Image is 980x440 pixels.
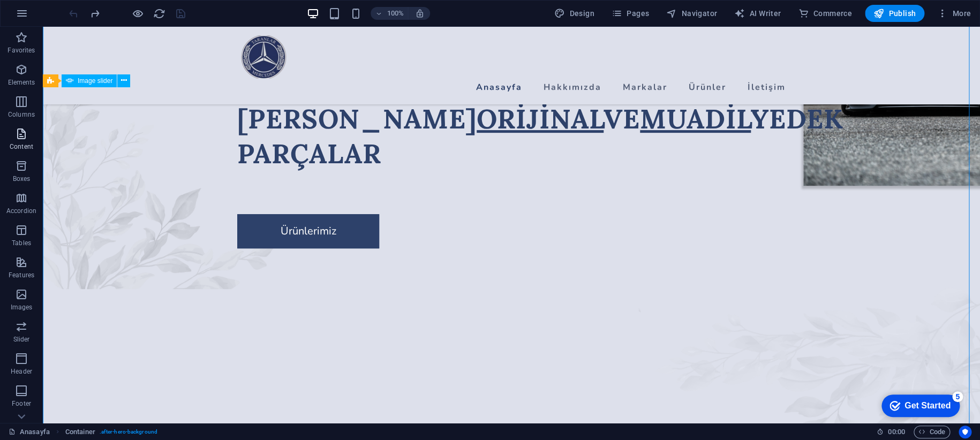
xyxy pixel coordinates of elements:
[895,428,897,436] span: :
[11,303,33,312] p: Images
[918,426,945,438] span: Code
[7,46,35,55] p: Favorites
[32,12,78,21] div: Get Started
[865,5,924,22] button: Publish
[550,5,599,22] div: Design (Ctrl+Alt+Y)
[12,399,31,408] p: Footer
[9,5,87,28] div: Get Started 5 items remaining, 0% complete
[554,8,594,19] span: Design
[65,426,157,438] nav: breadcrumb
[88,7,101,20] button: redo
[662,5,721,22] button: Navigator
[387,7,404,20] h6: 100%
[78,78,112,84] span: Image slider
[666,8,717,19] span: Navigator
[877,426,905,438] h6: Session time
[607,5,653,22] button: Pages
[153,7,165,20] button: reload
[937,8,971,19] span: More
[89,7,101,20] i: Redo: Change background (Ctrl+Y, ⌘+Y)
[10,142,33,151] p: Content
[414,9,424,18] i: On resize automatically adjust zoom level to fit chosen device.
[65,426,95,438] span: Click to select. Double-click to edit
[873,8,916,19] span: Publish
[9,271,34,279] p: Features
[12,239,31,247] p: Tables
[100,426,157,438] span: . after-hero-background
[131,7,144,20] button: Click here to leave preview mode and continue editing
[888,426,904,438] span: 00 00
[371,7,409,20] button: 100%
[734,8,781,19] span: AI Writer
[79,2,90,13] div: 5
[153,7,165,20] i: Reload page
[13,335,30,344] p: Slider
[914,426,950,438] button: Code
[933,5,975,22] button: More
[11,367,32,376] p: Header
[13,175,31,183] p: Boxes
[959,426,971,438] button: Usercentrics
[794,5,856,22] button: Commerce
[550,5,599,22] button: Design
[798,8,852,19] span: Commerce
[9,426,50,438] a: Click to cancel selection. Double-click to open Pages
[8,110,35,119] p: Columns
[6,207,36,215] p: Accordion
[612,8,649,19] span: Pages
[8,78,35,87] p: Elements
[730,5,785,22] button: AI Writer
